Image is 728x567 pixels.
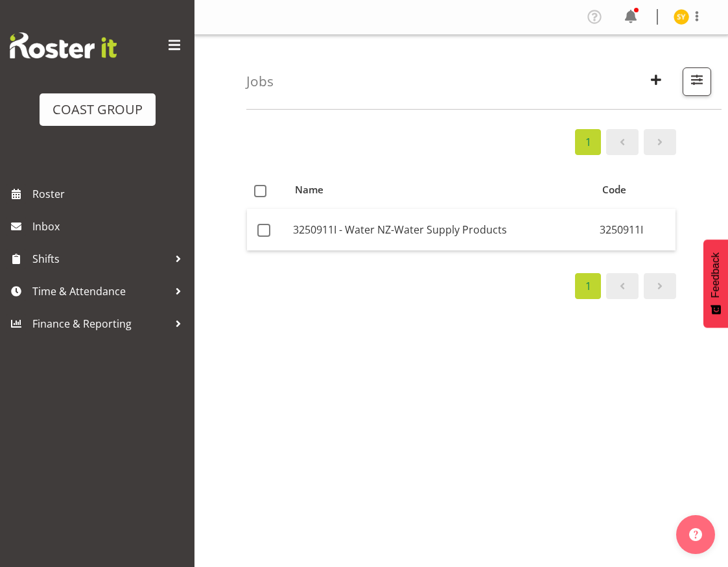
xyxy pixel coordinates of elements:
[32,217,188,236] span: Inbox
[295,182,587,197] div: Name
[32,184,188,204] span: Roster
[594,209,675,250] td: 3250911I
[288,209,594,250] td: 3250911I - Water NZ-Water Supply Products
[32,249,169,269] span: Shifts
[32,314,169,333] span: Finance & Reporting
[689,528,702,541] img: help-xxl-2.png
[53,100,143,119] div: COAST GROUP
[32,282,169,301] span: Time & Attendance
[10,32,117,58] img: Rosterit website logo
[642,67,670,96] button: Create New Job
[602,182,668,197] div: Code
[683,67,711,96] button: Filter Jobs
[703,239,728,328] button: Feedback - Show survey
[710,252,722,298] span: Feedback
[246,74,274,89] h4: Jobs
[674,9,689,25] img: seon-young-belding8911.jpg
